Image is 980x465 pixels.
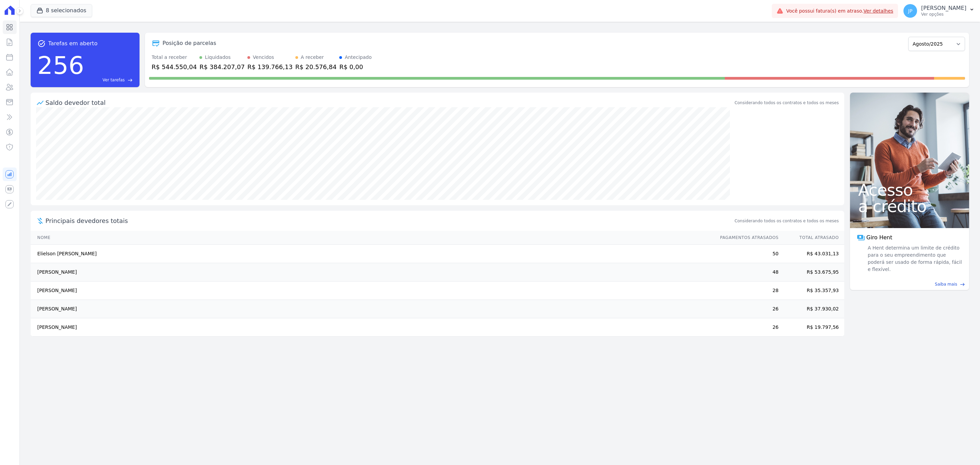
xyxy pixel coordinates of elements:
[31,245,714,263] td: Elielson [PERSON_NAME]
[31,318,714,337] td: [PERSON_NAME]
[858,182,961,198] span: Acesso
[921,12,966,17] p: Ver opções
[152,54,197,61] div: Total a receber
[858,198,961,214] span: a crédito
[295,62,337,71] div: R$ 20.576,84
[779,231,844,245] th: Total Atrasado
[714,300,779,318] td: 26
[735,218,839,224] span: Considerando todos os contratos e todos os meses
[31,300,714,318] td: [PERSON_NAME]
[779,300,844,318] td: R$ 37.930,02
[779,245,844,263] td: R$ 43.031,13
[866,244,962,273] span: A Hent determina um limite de crédito para o seu empreendimento que poderá ser usado de forma ráp...
[253,54,274,61] div: Vencidos
[714,231,779,245] th: Pagamentos Atrasados
[163,39,216,47] div: Posição de parcelas
[921,5,966,12] p: [PERSON_NAME]
[786,7,893,15] span: Você possui fatura(s) em atraso.
[779,263,844,282] td: R$ 53.675,95
[46,98,733,107] div: Saldo devedor total
[714,263,779,282] td: 48
[37,48,84,83] div: 256
[301,54,324,61] div: A receber
[247,62,293,71] div: R$ 139.766,13
[898,1,980,20] button: JP [PERSON_NAME] Ver opções
[714,245,779,263] td: 50
[31,231,714,245] th: Nome
[935,281,957,287] span: Saiba mais
[152,62,197,71] div: R$ 544.550,04
[31,263,714,282] td: [PERSON_NAME]
[128,78,133,83] span: east
[46,216,733,225] span: Principais devedores totais
[48,39,98,48] span: Tarefas em aberto
[960,282,965,287] span: east
[866,234,892,242] span: Giro Hent
[339,62,372,71] div: R$ 0,00
[345,54,372,61] div: Antecipado
[87,77,133,83] a: Ver tarefas east
[205,54,231,61] div: Liquidados
[735,100,839,106] div: Considerando todos os contratos e todos os meses
[779,282,844,300] td: R$ 35.357,93
[779,318,844,337] td: R$ 19.797,56
[854,281,965,287] a: Saiba mais east
[908,9,913,13] span: JP
[37,39,46,48] span: task_alt
[31,282,714,300] td: [PERSON_NAME]
[199,62,245,71] div: R$ 384.207,07
[714,282,779,300] td: 28
[714,318,779,337] td: 26
[864,8,894,14] a: Ver detalhes
[31,4,92,17] button: 8 selecionados
[102,77,125,83] span: Ver tarefas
